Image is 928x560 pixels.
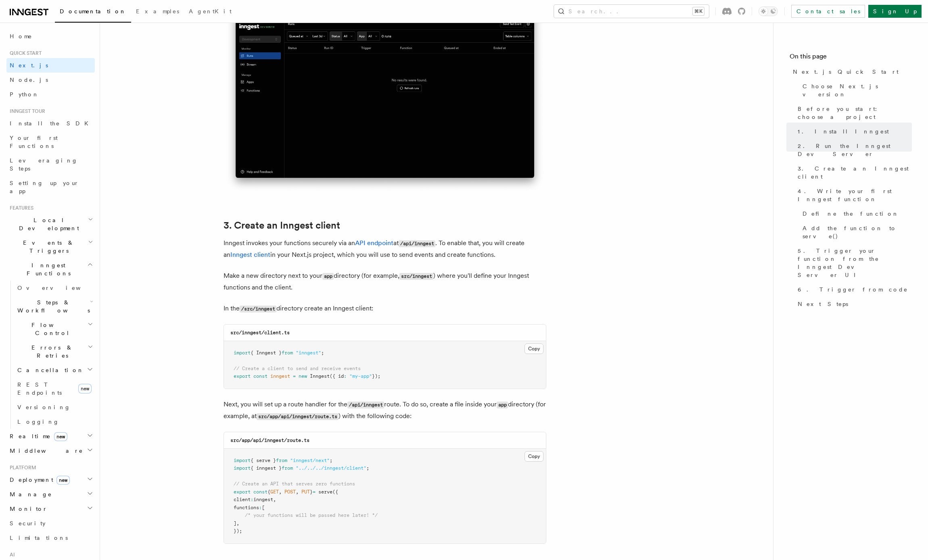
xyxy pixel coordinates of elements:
span: }); [372,373,380,379]
span: AI [6,552,15,558]
button: Search...⌘K [554,5,709,18]
button: Copy [525,343,543,354]
button: Errors & Retries [14,340,95,363]
span: Before you start: choose a project [798,105,912,121]
span: Overview [17,285,100,291]
a: Add the function to serve() [799,221,912,244]
a: Next.js Quick Start [790,65,912,79]
button: Flow Control [14,318,95,340]
span: 4. Write your first Inngest function [798,187,912,203]
span: { serve } [251,458,276,463]
button: Middleware [6,443,95,458]
span: new [78,384,92,393]
span: REST Endpoints [17,381,62,396]
p: Make a new directory next to your directory (for example, ) where you'll define your Inngest func... [224,270,546,293]
a: Documentation [55,2,131,23]
span: { inngest } [251,465,282,471]
span: import [234,458,251,463]
span: ({ [332,489,338,495]
span: [ [262,505,265,510]
span: new [54,432,67,441]
a: 3. Create an Inngest client [224,220,340,231]
span: Leveraging Steps [10,157,78,172]
span: ] [234,520,236,526]
a: Inngest client [230,251,270,258]
span: = [293,373,296,379]
a: Versioning [14,400,95,414]
code: /api/inngest [347,402,384,408]
span: : [251,497,253,502]
span: Flow Control [14,321,88,337]
span: POST [284,489,296,495]
span: Next Steps [798,300,848,308]
span: Limitations [10,535,68,541]
a: Before you start: choose a project [794,102,912,124]
code: /src/inngest [240,306,276,312]
a: Leveraging Steps [6,153,95,176]
a: Next.js [6,58,95,73]
span: Events & Triggers [6,239,88,255]
a: 3. Create an Inngest client [794,161,912,184]
div: Inngest Functions [6,281,95,429]
span: // Create a client to send and receive events [234,366,361,371]
kbd: ⌘K [693,7,704,15]
span: Next.js Quick Start [793,68,899,76]
span: Home [10,32,32,40]
button: Realtimenew [6,429,95,443]
span: functions [234,505,259,510]
span: { [268,489,270,495]
a: Overview [14,281,95,295]
a: Choose Next.js version [799,79,912,102]
button: Copy [525,451,543,462]
span: Inngest tour [6,108,45,114]
a: AgentKit [184,2,236,22]
span: } [310,489,313,495]
span: Add the function to serve() [803,224,912,240]
span: Install the SDK [10,120,93,127]
span: Realtime [6,432,67,440]
a: Logging [14,414,95,429]
a: Contact sales [791,5,865,18]
span: Cancellation [14,366,84,374]
span: Local Development [6,216,88,232]
span: PUT [301,489,310,495]
span: Features [6,205,33,211]
span: ; [321,350,324,356]
span: { Inngest } [251,350,282,356]
span: /* your functions will be passed here later! */ [245,512,378,518]
span: "inngest" [296,350,321,356]
span: new [56,476,70,485]
span: ({ id [330,373,344,379]
code: app [497,402,508,408]
span: inngest [270,373,290,379]
span: Choose Next.js version [803,82,912,98]
span: import [234,350,251,356]
span: 1. Install Inngest [798,127,889,135]
span: 6. Trigger from code [798,285,908,294]
span: import [234,465,251,471]
span: 5. Trigger your function from the Inngest Dev Server UI [798,247,912,279]
span: , [273,497,276,502]
span: Next.js [10,62,48,69]
span: Node.js [10,77,48,83]
span: : [259,505,262,510]
span: ; [366,465,369,471]
span: 3. Create an Inngest client [798,164,912,181]
code: src/inngest [399,273,433,280]
span: Logging [17,418,59,425]
a: 6. Trigger from code [794,282,912,297]
code: app [322,273,334,280]
span: , [279,489,282,495]
span: from [282,465,293,471]
a: Python [6,87,95,102]
a: Sign Up [868,5,922,18]
span: "../../../inngest/client" [296,465,366,471]
span: Documentation [60,8,126,15]
span: Inngest [310,373,330,379]
button: Toggle dark mode [759,6,778,16]
p: In the directory create an Inngest client: [224,303,546,314]
button: Steps & Workflows [14,295,95,318]
button: Cancellation [14,363,95,377]
a: REST Endpointsnew [14,377,95,400]
span: Security [10,520,46,527]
